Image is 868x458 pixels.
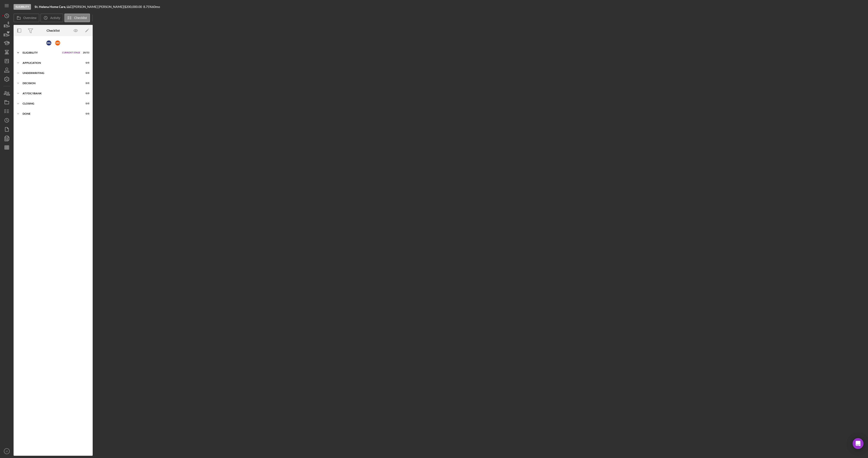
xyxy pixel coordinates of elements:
div: 0 / 0 [81,82,89,85]
div: M D [55,40,60,45]
b: St. Helena Home Care, LLC [35,5,72,9]
div: Underwriting [23,72,78,74]
label: Overview [23,16,36,20]
div: Done [23,112,78,115]
div: Eligibility [23,51,60,54]
div: Checklist [47,29,60,32]
div: At FDC/iBank [23,92,78,95]
button: Activity [40,14,63,22]
div: 0 / 0 [81,112,89,115]
div: Eligibility [14,4,31,10]
button: JT [2,447,11,456]
label: Checklist [74,16,87,20]
div: Application [23,62,78,64]
div: 20 / 53 [81,51,89,54]
div: Closing [23,102,78,105]
div: Open Intercom Messenger [853,438,863,449]
div: Decision [23,82,78,85]
span: Current Stage [62,51,80,54]
div: | [35,5,73,9]
button: Overview [14,14,39,22]
div: 8.75 % [143,5,152,9]
div: $200,000.00 [124,5,143,9]
label: Activity [50,16,60,20]
text: JT [6,450,8,453]
div: 0 / 0 [81,102,89,105]
div: 60 mo [152,5,160,9]
div: M G [46,40,51,45]
div: 0 / 0 [81,72,89,74]
div: [PERSON_NAME] [PERSON_NAME] | [73,5,124,9]
div: 0 / 0 [81,62,89,64]
div: 0 / 0 [81,92,89,95]
button: Checklist [64,14,90,22]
